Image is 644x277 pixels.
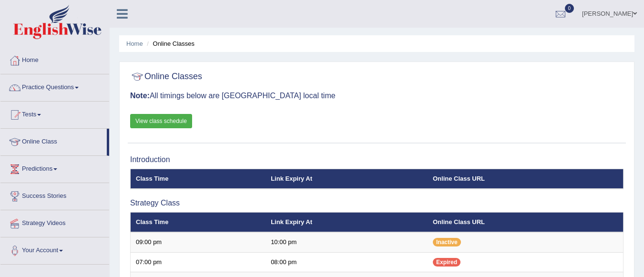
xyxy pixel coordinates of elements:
[0,74,109,98] a: Practice Questions
[565,4,574,13] span: 0
[428,212,624,232] th: Online Class URL
[130,70,202,84] h2: Online Classes
[0,129,107,153] a: Online Class
[433,258,460,267] span: Expired
[130,114,192,128] a: View class schedule
[433,238,461,246] span: Inactive
[131,252,266,272] td: 07:00 pm
[0,156,109,180] a: Predictions
[130,92,624,100] h3: All timings below are [GEOGRAPHIC_DATA] local time
[0,47,109,71] a: Home
[0,210,109,234] a: Strategy Videos
[131,212,266,232] th: Class Time
[0,183,109,207] a: Success Stories
[0,237,109,261] a: Your Account
[130,155,624,164] h3: Introduction
[0,102,109,125] a: Tests
[130,92,150,100] b: Note:
[126,40,143,47] a: Home
[266,232,428,252] td: 10:00 pm
[130,199,624,207] h3: Strategy Class
[131,232,266,252] td: 09:00 pm
[266,252,428,272] td: 08:00 pm
[131,169,266,189] th: Class Time
[428,169,624,189] th: Online Class URL
[266,212,428,232] th: Link Expiry At
[144,39,194,48] li: Online Classes
[266,169,428,189] th: Link Expiry At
